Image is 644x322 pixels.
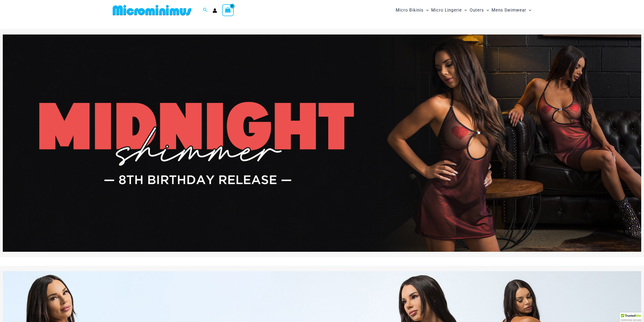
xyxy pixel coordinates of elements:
a: OutersMenu ToggleMenu Toggle [468,3,490,18]
a: Search icon link [203,7,208,13]
a: Micro BikinisMenu ToggleMenu Toggle [394,3,430,18]
img: Midnight Shimmer Red Dress [3,34,641,252]
div: TrustedSite Certified [620,312,643,322]
span: Menu Toggle [424,4,429,17]
span: Menu Toggle [526,4,531,17]
span: Mens Swimwear [492,4,526,17]
a: Micro LingerieMenu ToggleMenu Toggle [430,3,468,18]
a: Mens SwimwearMenu ToggleMenu Toggle [490,3,533,18]
span: Menu Toggle [462,4,467,17]
nav: Site Navigation [394,2,533,19]
span: Micro Lingerie [431,4,462,17]
span: Micro Bikinis [396,4,424,17]
span: Menu Toggle [484,4,489,17]
img: MM SHOP LOGO FLAT [111,5,193,16]
a: Account icon link [213,8,217,13]
a: View Shopping Cart, empty [222,4,234,16]
span: Outers [470,4,484,17]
